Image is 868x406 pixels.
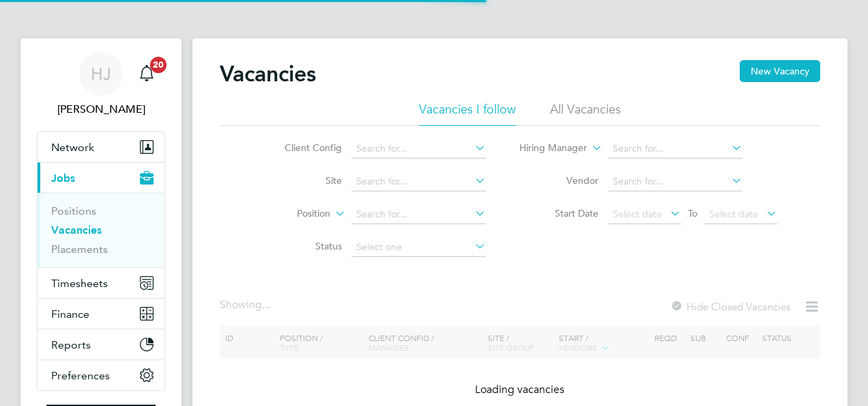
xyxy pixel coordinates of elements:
[608,172,742,191] input: Search for...
[684,204,701,222] span: To
[37,101,165,118] span: Holly Jones
[51,338,91,351] span: Reports
[38,268,164,298] button: Timesheets
[550,101,621,126] li: All Vacancies
[740,60,820,82] button: New Vacancy
[133,52,160,96] a: 20
[38,193,164,267] div: Jobs
[51,369,110,382] span: Preferences
[51,204,96,217] a: Positions
[520,207,598,219] label: Start Date
[51,172,75,185] span: Jobs
[38,132,164,162] button: Network
[220,60,316,87] h2: Vacancies
[351,139,486,159] input: Search for...
[51,224,102,236] a: Vacancies
[263,174,342,187] label: Site
[91,65,111,83] span: HJ
[613,208,662,220] span: Select date
[38,163,164,193] button: Jobs
[51,141,94,154] span: Network
[262,298,270,312] span: ...
[351,238,486,257] input: Select one
[351,172,486,191] input: Search for...
[38,329,164,360] button: Reports
[51,243,108,256] a: Placements
[38,360,164,390] button: Preferences
[150,57,167,73] span: 20
[670,300,790,313] label: Hide Closed Vacancies
[252,207,330,221] label: Position
[520,174,598,187] label: Vendor
[508,141,587,155] label: Hiring Manager
[37,52,165,118] a: HJ[PERSON_NAME]
[419,101,516,126] li: Vacancies I follow
[608,139,742,159] input: Search for...
[51,277,108,290] span: Timesheets
[709,208,758,220] span: Select date
[38,299,164,329] button: Finance
[51,308,89,321] span: Finance
[263,141,342,154] label: Client Config
[263,240,342,252] label: Status
[220,298,273,312] div: Showing
[351,205,486,224] input: Search for...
